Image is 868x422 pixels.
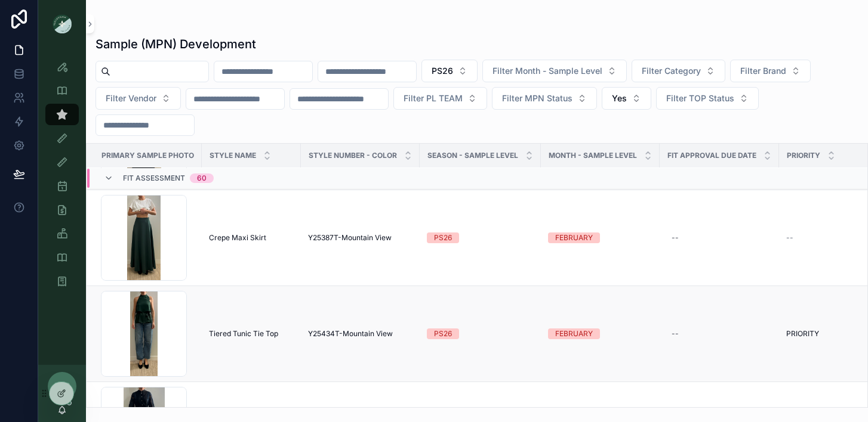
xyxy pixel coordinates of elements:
button: Select Button [482,60,627,82]
span: Y25387T-Mountain View [308,233,392,243]
button: Select Button [492,87,597,110]
a: FEBRUARY [548,232,652,243]
a: PS26 [427,232,534,243]
div: FEBRUARY [555,232,593,243]
div: FEBRUARY [555,328,593,339]
a: FEBRUARY [548,328,652,339]
span: Y25434T-Mountain View [308,329,393,339]
a: Y25434T-Mountain View [308,329,413,339]
button: Select Button [730,60,811,82]
div: -- [672,329,679,339]
span: Yes [612,92,627,104]
a: PS26 [427,328,534,339]
span: Tiered Tunic Tie Top [209,329,278,339]
button: Select Button [96,87,181,110]
a: PRIORITY [786,329,861,339]
span: Filter TOP Status [666,92,734,104]
a: -- [667,324,772,343]
span: Fit Approval Due Date [667,151,756,160]
div: scrollable content [38,48,86,308]
span: Fit Assessment [123,173,185,183]
a: Crepe Maxi Skirt [209,233,294,243]
span: Style Number - Color [309,151,397,160]
span: Filter PL TEAM [404,92,463,104]
div: PS26 [434,328,452,339]
span: PRIORITY [786,329,819,339]
a: Y25387T-Mountain View [308,233,413,243]
div: 60 [197,173,207,183]
button: Select Button [632,60,725,82]
button: Select Button [393,87,487,110]
span: Season - Sample Level [427,151,518,160]
div: -- [672,233,679,243]
span: Filter Vendor [106,92,156,104]
span: Filter Month - Sample Level [493,65,602,77]
a: Tiered Tunic Tie Top [209,329,294,339]
span: -- [786,233,793,243]
span: PS26 [432,65,453,77]
span: Filter Category [642,65,701,77]
span: MONTH - SAMPLE LEVEL [549,151,637,160]
h1: Sample (MPN) Development [96,36,256,52]
button: Select Button [656,87,759,110]
div: PS26 [434,232,452,243]
span: Crepe Maxi Skirt [209,233,266,243]
span: Filter MPN Status [502,92,572,104]
img: App logo [53,14,72,33]
a: -- [667,228,772,247]
span: Style Name [210,151,256,160]
span: MO [54,379,70,393]
span: Primary Sample Photo [101,151,194,160]
button: Select Button [602,87,651,110]
span: Filter Brand [740,65,786,77]
span: PRIORITY [787,151,820,160]
a: -- [786,233,861,243]
button: Select Button [421,60,478,82]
